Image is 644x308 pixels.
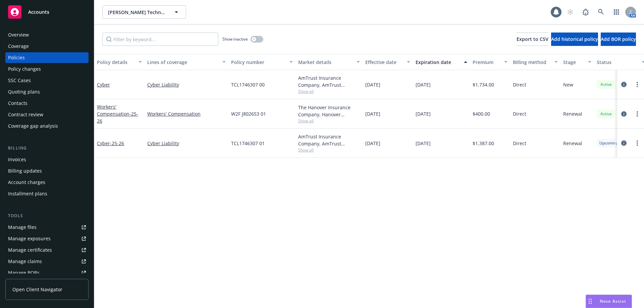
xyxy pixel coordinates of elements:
span: [DATE] [416,140,431,147]
div: Market details [298,59,353,66]
span: Direct [513,140,526,147]
button: Premium [470,54,510,70]
a: Cyber [97,140,124,146]
a: Manage claims [5,256,89,267]
span: Upcoming [599,140,619,146]
a: Contract review [5,109,89,120]
a: Workers' Compensation [97,104,138,124]
span: Show all [298,88,360,94]
div: Effective date [365,59,403,66]
span: Direct [513,110,526,117]
div: AmTrust Insurance Company, AmTrust Financial Services [298,74,360,88]
span: TCL1746307 00 [231,81,265,88]
button: Policy number [228,54,296,70]
div: Stage [563,59,584,66]
div: Manage files [8,222,37,233]
a: Installment plans [5,188,89,199]
button: Stage [560,54,594,70]
a: Account charges [5,177,89,188]
div: The Hanover Insurance Company, Hanover Insurance Group [298,104,360,118]
div: Policy changes [8,64,41,74]
div: Manage certificates [8,245,52,255]
a: Overview [5,29,89,40]
a: circleInformation [620,110,628,118]
div: AmTrust Insurance Company, AmTrust Financial Services [298,133,360,147]
a: more [633,80,641,88]
span: Direct [513,81,526,88]
span: Add BOR policy [601,36,636,42]
a: Contacts [5,98,89,109]
div: Overview [8,29,29,40]
a: circleInformation [620,139,628,147]
a: Manage certificates [5,245,89,255]
span: Renewal [563,140,582,147]
div: Lines of coverage [147,59,218,66]
div: Premium [473,59,500,66]
a: Invoices [5,154,89,165]
div: Drag to move [586,295,594,308]
div: Manage BORs [8,267,40,278]
a: Billing updates [5,166,89,176]
span: Add historical policy [551,36,598,42]
div: SSC Cases [8,75,31,86]
div: Installment plans [8,188,47,199]
a: Manage BORs [5,267,89,278]
a: Coverage gap analysis [5,121,89,131]
span: $400.00 [473,110,490,117]
span: [PERSON_NAME] Technology, Inc. [108,9,166,16]
a: Start snowing [563,5,577,19]
span: Active [599,81,613,87]
span: Show all [298,147,360,153]
span: $1,734.00 [473,81,494,88]
button: Effective date [363,54,413,70]
a: Cyber Liability [147,81,226,88]
span: Nova Assist [600,298,626,304]
span: [DATE] [365,140,380,147]
a: Accounts [5,3,89,21]
a: Policies [5,52,89,63]
span: Show all [298,118,360,124]
div: Contacts [8,98,28,109]
div: Policies [8,52,25,63]
div: Coverage [8,41,29,52]
a: circleInformation [620,80,628,88]
div: Status [597,59,638,66]
button: Add historical policy [551,33,598,46]
a: SSC Cases [5,75,89,86]
span: [DATE] [416,81,431,88]
button: [PERSON_NAME] Technology, Inc. [102,5,186,19]
div: Invoices [8,154,26,165]
span: New [563,81,573,88]
div: Quoting plans [8,86,40,97]
div: Contract review [8,109,43,120]
a: Manage files [5,222,89,233]
span: [DATE] [416,110,431,117]
a: Cyber Liability [147,140,226,147]
a: Quoting plans [5,86,89,97]
div: Account charges [8,177,45,188]
a: Search [594,5,608,19]
span: Show inactive [222,36,248,42]
span: W2F J802653 01 [231,110,266,117]
button: Add BOR policy [601,33,636,46]
button: Market details [296,54,363,70]
a: Switch app [610,5,623,19]
a: Manage exposures [5,233,89,244]
button: Export to CSV [517,33,548,46]
div: Billing [5,145,89,151]
span: Accounts [28,9,49,15]
span: [DATE] [365,81,380,88]
button: Lines of coverage [145,54,228,70]
div: Policy details [97,59,135,66]
div: Coverage gap analysis [8,121,58,131]
a: Coverage [5,41,89,52]
div: Billing updates [8,166,42,176]
span: Open Client Navigator [12,286,62,293]
span: Export to CSV [517,36,548,42]
a: Policy changes [5,64,89,74]
a: more [633,110,641,118]
a: Cyber [97,81,110,88]
a: Report a Bug [579,5,592,19]
a: Workers' Compensation [147,110,226,117]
